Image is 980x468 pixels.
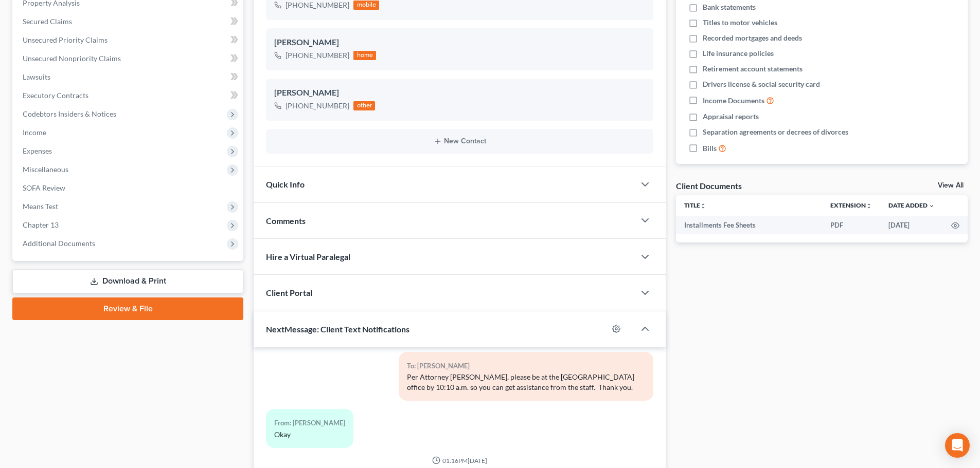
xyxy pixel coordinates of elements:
[274,417,345,429] div: From: [PERSON_NAME]
[945,433,970,458] div: Open Intercom Messenger
[676,216,822,234] td: Installments Fee Sheets
[703,111,759,122] span: Appraisal reports
[14,31,243,49] a: Unsecured Priority Claims
[266,324,409,334] span: NextMessage: Client Text Notifications
[23,202,58,211] span: Means Test
[266,216,306,226] span: Comments
[866,203,872,209] i: unfold_more
[353,101,375,110] div: other
[23,146,52,155] span: Expenses
[703,143,717,154] span: Bills
[407,372,645,392] div: Per Attorney [PERSON_NAME], please be at the [GEOGRAPHIC_DATA] office by 10:10 a.m. so you can ge...
[703,79,820,89] span: Drivers license & social security card
[274,137,645,145] button: New Contact
[830,201,872,209] a: Extensionunfold_more
[12,297,243,320] a: Review & File
[274,429,345,440] div: Okay
[23,183,65,192] span: SOFA Review
[286,101,349,111] div: [PHONE_NUMBER]
[14,179,243,197] a: SOFA Review
[14,12,243,31] a: Secured Claims
[703,17,777,28] span: Titles to motor vehicles
[822,216,880,234] td: PDF
[703,2,756,12] span: Bank statements
[14,49,243,68] a: Unsecured Nonpriority Claims
[23,54,121,63] span: Unsecured Nonpriority Claims
[14,86,243,105] a: Executory Contracts
[23,91,88,100] span: Executory Contracts
[266,179,305,189] span: Quick Info
[684,201,706,209] a: Titleunfold_more
[274,87,645,99] div: [PERSON_NAME]
[938,182,964,189] a: View All
[23,239,95,248] span: Additional Documents
[703,127,848,137] span: Separation agreements or decrees of divorces
[700,203,706,209] i: unfold_more
[274,36,645,49] div: [PERSON_NAME]
[23,109,116,118] span: Codebtors Insiders & Notices
[23,165,68,174] span: Miscellaneous
[266,456,653,465] div: 01:16PM[DATE]
[353,1,379,10] div: mobile
[23,35,108,44] span: Unsecured Priority Claims
[23,72,50,81] span: Lawsuits
[888,201,935,209] a: Date Added expand_more
[703,64,803,74] span: Retirement account statements
[407,360,645,372] div: To: [PERSON_NAME]
[286,50,349,61] div: [PHONE_NUMBER]
[353,51,376,60] div: home
[23,128,46,137] span: Income
[23,17,72,26] span: Secured Claims
[23,220,59,229] span: Chapter 13
[703,33,802,43] span: Recorded mortgages and deeds
[880,216,943,234] td: [DATE]
[266,252,350,261] span: Hire a Virtual Paralegal
[929,203,935,209] i: expand_more
[266,288,312,297] span: Client Portal
[703,48,774,59] span: Life insurance policies
[14,68,243,86] a: Lawsuits
[676,180,742,191] div: Client Documents
[703,96,764,106] span: Income Documents
[12,269,243,293] a: Download & Print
